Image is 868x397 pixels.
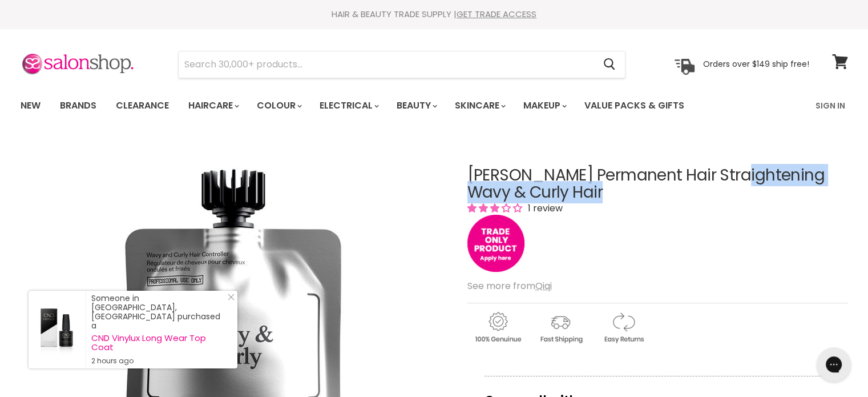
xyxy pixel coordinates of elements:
div: HAIR & BEAUTY TRADE SUPPLY | [6,9,862,20]
img: tradeonly_small.jpg [467,215,524,272]
svg: Close Icon [228,294,235,300]
input: Search [179,51,595,78]
a: GET TRADE ACCESS [457,8,536,20]
img: shipping.gif [530,310,591,345]
h1: [PERSON_NAME] Permanent Hair Straightening Wavy & Curly Hair [467,167,848,202]
a: Makeup [515,94,574,118]
iframe: Gorgias live chat messenger [811,343,857,386]
button: Search [595,51,625,78]
ul: Main menu [12,89,751,122]
a: New [12,94,49,118]
img: returns.gif [593,310,653,345]
nav: Main [6,89,862,122]
a: CND Vinylux Long Wear Top Coat [91,334,226,352]
a: Beauty [388,94,444,118]
a: Skincare [446,94,512,118]
a: Close Notification [223,294,235,305]
a: Colour [248,94,309,118]
small: 2 hours ago [91,356,226,366]
a: Sign In [809,94,852,118]
a: Electrical [311,94,386,118]
form: Product [178,51,625,78]
a: Qiqi [535,279,552,292]
span: 3.00 stars [467,202,524,215]
a: Visit product page [29,291,86,368]
div: Someone in [GEOGRAPHIC_DATA], [GEOGRAPHIC_DATA] purchased a [91,294,226,366]
a: Clearance [107,94,177,118]
a: Value Packs & Gifts [576,94,693,118]
p: Orders over $149 ship free! [703,59,809,69]
a: Brands [51,94,105,118]
span: 1 review [524,202,563,215]
img: genuine.gif [467,310,528,345]
a: Haircare [180,94,246,118]
span: See more from [467,279,552,292]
